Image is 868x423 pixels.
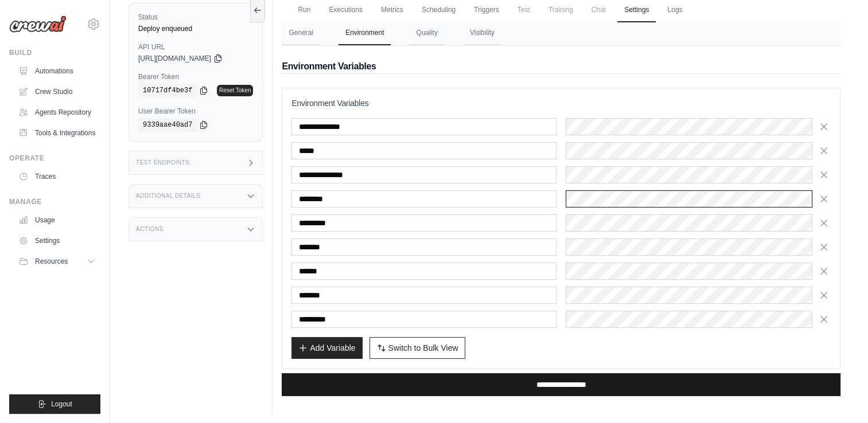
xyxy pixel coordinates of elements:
span: Switch to Bulk View [388,342,458,354]
h2: Environment Variables [282,60,840,73]
span: Resources [35,257,68,266]
nav: Tabs [282,21,840,45]
img: Logo [9,15,67,33]
button: Logout [9,394,100,414]
a: Agents Repository [14,103,100,122]
a: Settings [14,232,100,250]
a: Tools & Integrations [14,124,100,142]
label: Bearer Token [138,72,253,81]
button: Quality [409,21,444,45]
a: Usage [14,211,100,229]
label: User Bearer Token [138,107,253,116]
h3: Test Endpoints [136,159,190,166]
label: API URL [138,42,253,52]
a: Reset Token [217,85,253,96]
a: Traces [14,167,100,186]
h3: Additional Details [136,193,200,199]
div: Manage [9,197,100,206]
code: 10717df4be3f [138,84,197,97]
code: 9339aae40ad7 [138,118,197,132]
button: Resources [14,252,100,271]
div: Deploy enqueued [138,24,253,33]
h3: Environment Variables [291,97,831,109]
button: Environment [338,21,391,45]
span: [URL][DOMAIN_NAME] [138,54,211,63]
button: Switch to Bulk View [369,337,466,359]
label: Status [138,13,253,22]
a: Automations [14,62,100,80]
button: General [282,21,320,45]
div: Build [9,48,100,57]
button: Visibility [463,21,501,45]
div: Operate [9,154,100,163]
h3: Actions [136,226,164,233]
span: Logout [51,399,72,409]
button: Add Variable [291,337,362,359]
a: Crew Studio [14,83,100,101]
